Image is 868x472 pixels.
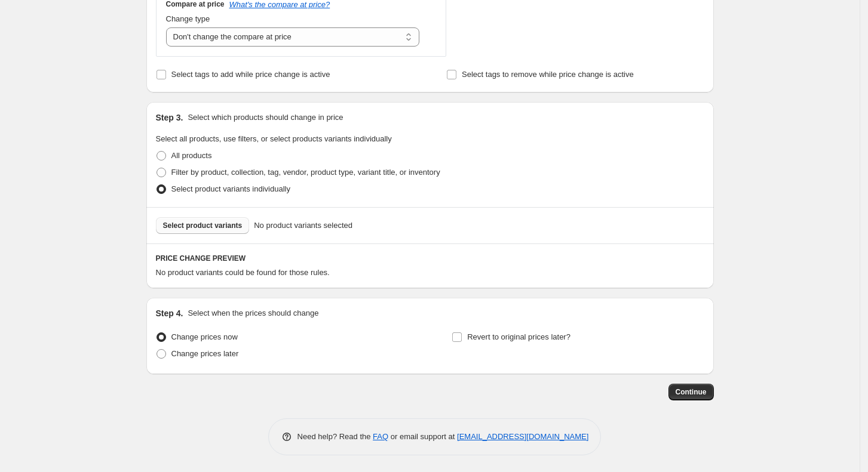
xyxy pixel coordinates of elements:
[171,168,440,177] span: Filter by product, collection, tag, vendor, product type, variant title, or inventory
[676,387,707,397] span: Continue
[171,184,290,193] span: Select product variants individually
[668,384,714,400] button: Continue
[373,432,388,441] a: FAQ
[166,14,210,23] span: Change type
[254,220,352,232] span: No product variants selected
[156,307,183,319] h2: Step 4.
[156,134,392,143] span: Select all products, use filters, or select products variants individually
[171,151,212,160] span: All products
[462,70,634,79] span: Select tags to remove while price change is active
[467,332,571,341] span: Revert to original prices later?
[156,217,250,234] button: Select product variants
[388,432,457,441] span: or email support at
[188,307,318,319] p: Select when the prices should change
[457,432,588,441] a: [EMAIL_ADDRESS][DOMAIN_NAME]
[156,254,704,263] h6: PRICE CHANGE PREVIEW
[171,332,238,341] span: Change prices now
[163,221,243,230] span: Select product variants
[297,432,373,441] span: Need help? Read the
[188,112,343,124] p: Select which products should change in price
[156,268,330,277] span: No product variants could be found for those rules.
[171,349,239,358] span: Change prices later
[171,70,330,79] span: Select tags to add while price change is active
[156,112,183,124] h2: Step 3.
